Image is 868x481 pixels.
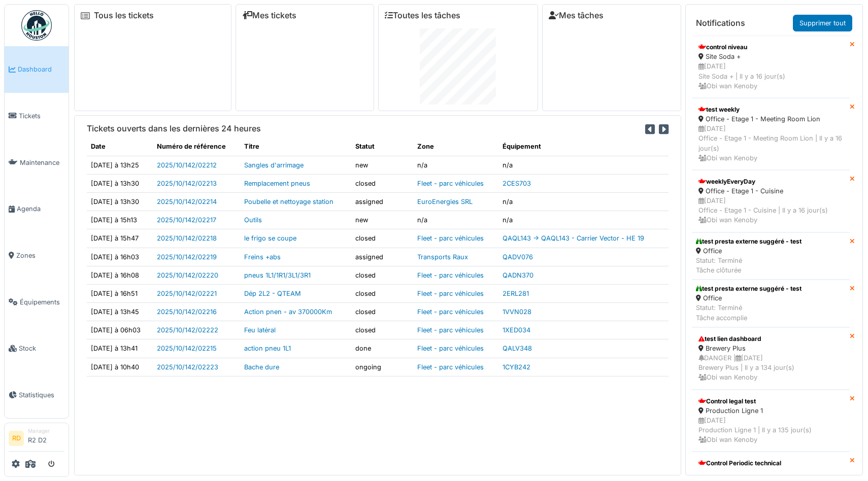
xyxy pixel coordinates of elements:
a: Remplacement pneus [244,180,310,187]
a: Fleet - parc véhicules [417,271,484,279]
a: 1CYB242 [503,363,530,371]
a: 2025/10/142/02218 [157,234,217,242]
a: QAQL143 -> QAQL143 - Carrier Vector - HE 19 [503,234,644,242]
a: QADN370 [503,271,533,279]
td: n/a [413,211,498,229]
td: [DATE] à 16h51 [87,284,153,302]
a: Fleet - parc véhicules [417,290,484,297]
th: Date [87,138,153,156]
h6: Notifications [696,18,745,28]
a: test weekly Office - Etage 1 - Meeting Room Lion [DATE]Office - Etage 1 - Meeting Room Lion | Il ... [692,98,850,170]
a: 2025/10/142/02222 [157,326,218,334]
a: test presta externe suggéré - test Office Statut: TerminéTâche accomplie [692,280,850,327]
a: test presta externe suggéré - test Office Statut: TerminéTâche clôturée [692,232,850,280]
span: Dashboard [18,64,64,74]
th: Numéro de référence [153,138,241,156]
a: Fleet - parc véhicules [417,180,484,187]
a: EuroEnergies SRL [417,198,473,205]
div: test lien dashboard [698,334,843,343]
td: [DATE] à 15h47 [87,229,153,248]
span: Statistiques [19,390,64,400]
a: Dashboard [5,46,69,93]
div: test presta externe suggéré - test [696,237,802,246]
td: [DATE] à 13h41 [87,339,153,358]
td: done [351,339,414,358]
span: Tickets [19,111,64,121]
div: Office - Etage 1 - Meeting Room Lion [698,114,843,124]
div: Site Soda + [698,52,843,61]
div: Office - Etage 1 - Cuisine [698,186,843,196]
div: Site Soda + - Production Line 1 [698,468,843,477]
a: 2025/10/142/02221 [157,290,217,297]
a: le frigo se coupe [244,234,296,242]
td: n/a [498,156,669,174]
li: R2 D2 [28,427,64,449]
a: Fleet - parc véhicules [417,345,484,352]
td: new [351,156,414,174]
a: Tous les tickets [94,11,154,20]
div: [DATE] Production Ligne 1 | Il y a 135 jour(s) Obi wan Kenoby [698,416,843,445]
a: Action pnen - av 370000Km [244,308,332,316]
div: test presta externe suggéré - test [696,284,802,293]
a: 2025/10/142/02213 [157,180,217,187]
th: Équipement [498,138,669,156]
a: Statistiques [5,372,69,419]
a: QALV348 [503,345,532,352]
a: Poubelle et nettoyage station [244,198,333,205]
a: Zones [5,232,69,279]
td: ongoing [351,358,414,376]
a: Fleet - parc véhicules [417,363,484,371]
span: Agenda [17,204,64,214]
div: test weekly [698,105,843,114]
a: Supprimer tout [793,15,852,31]
td: [DATE] à 06h03 [87,321,153,339]
td: [DATE] à 10h40 [87,358,153,376]
span: Stock [19,343,64,353]
td: closed [351,174,414,192]
a: test lien dashboard Brewery Plus DANGER |[DATE]Brewery Plus | Il y a 134 jour(s) Obi wan Kenoby [692,327,850,390]
a: 2025/10/142/02214 [157,198,217,205]
a: QADV076 [503,253,533,261]
a: Équipements [5,279,69,325]
div: [DATE] Office - Etage 1 - Cuisine | Il y a 16 jour(s) Obi wan Kenoby [698,196,843,225]
a: Maintenance [5,139,69,186]
a: control niveau Site Soda + [DATE]Site Soda + | Il y a 16 jour(s) Obi wan Kenoby [692,36,850,98]
a: Outils [244,216,262,224]
a: 2ERL281 [503,290,529,297]
a: 2025/10/142/02217 [157,216,216,224]
div: Office [696,293,802,303]
a: Tickets [5,93,69,140]
div: Brewery Plus [698,343,843,353]
div: DANGER | [DATE] Brewery Plus | Il y a 134 jour(s) Obi wan Kenoby [698,353,843,383]
span: Maintenance [20,158,64,167]
span: Équipements [20,297,64,307]
a: weeklyEveryDay Office - Etage 1 - Cuisine [DATE]Office - Etage 1 - Cuisine | Il y a 16 jour(s) Ob... [692,170,850,232]
a: RD ManagerR2 D2 [9,427,64,452]
div: Manager [28,427,64,435]
a: Fleet - parc véhicules [417,326,484,334]
a: Dép 2L2 - QTEAM [244,290,301,297]
td: [DATE] à 16h03 [87,248,153,266]
td: closed [351,321,414,339]
td: closed [351,284,414,302]
a: 1VVN028 [503,308,531,316]
a: Mes tâches [549,11,604,20]
a: Bache dure [244,363,279,371]
a: 1XED034 [503,326,530,334]
td: [DATE] à 15h13 [87,211,153,229]
td: [DATE] à 13h25 [87,156,153,174]
td: closed [351,229,414,248]
a: Stock [5,325,69,372]
a: 2025/10/142/02219 [157,253,217,261]
a: Agenda [5,186,69,232]
div: Office [696,246,802,256]
span: Zones [16,251,64,260]
a: Fleet - parc véhicules [417,234,484,242]
div: control niveau [698,43,843,52]
td: n/a [498,192,669,211]
a: 2025/10/142/02220 [157,271,218,279]
img: Badge_color-CXgf-gQk.svg [21,10,52,41]
th: Statut [351,138,414,156]
td: n/a [413,156,498,174]
td: [DATE] à 13h30 [87,174,153,192]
